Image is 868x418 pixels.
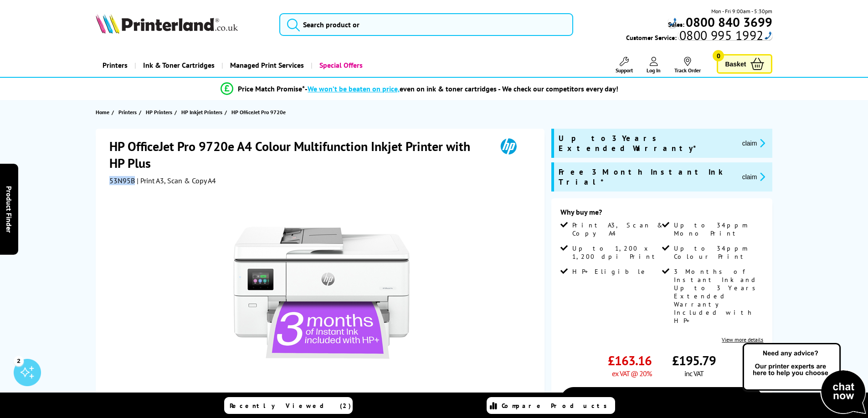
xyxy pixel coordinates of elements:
a: Recently Viewed (2) [224,397,353,414]
img: HP [488,138,529,155]
button: promo-description [740,138,768,148]
a: Basket 0 [717,54,772,74]
span: £163.16 [608,352,652,369]
span: HP Printers [146,107,172,117]
a: 0800 840 3699 [684,18,772,26]
a: Managed Print Services [221,54,311,77]
img: hfpfyWBK5wQHBAGPgDf9c6qAYOxxMAAAAASUVORK5CYII= [669,18,677,26]
span: Up to 34ppm Mono Print [674,221,761,237]
a: Track Order [674,57,701,74]
span: | Print A3, Scan & Copy A4 [137,176,216,185]
a: Log In [647,57,661,74]
div: 2 [14,356,24,366]
a: View more details [722,336,763,343]
span: Print A3, Scan & Copy A4 [572,221,660,237]
span: Support [616,67,633,74]
span: HP Inkjet Printers [181,107,222,117]
span: Up to 1,200 x 1,200 dpi Print [572,244,660,261]
div: Why buy me? [560,207,763,221]
img: HP OfficeJet Pro 9720e [232,203,411,382]
a: Special Offers [311,54,370,77]
span: Printers [118,107,137,117]
a: HP Inkjet Printers [181,107,225,117]
a: Home [96,107,112,117]
div: Call: 0800 995 1992 [678,31,772,40]
span: Basket [725,58,746,70]
h1: HP OfficeJet Pro 9720e A4 Colour Multifunction Inkjet Printer with HP Plus [109,138,488,171]
span: Compare Products [502,402,612,410]
img: Open Live Chat window [740,342,868,416]
b: 0800 840 3699 [686,14,772,30]
span: £195.79 [672,352,716,369]
a: HP Printers [146,107,175,117]
span: Mon - Fri 9:00am - 5:30pm [711,7,772,15]
span: Up to 34ppm Colour Print [674,244,761,261]
input: Search product or [279,13,573,36]
li: modal_Promise [74,81,765,97]
img: hfpfyWBK5wQHBAGPgDf9c6qAYOxxMAAAAASUVORK5CYII= [765,31,772,40]
div: - even on ink & toner cartridges - We check our competitors every day! [305,84,618,93]
a: Printerland Logo [96,14,268,35]
a: Compare Products [487,397,615,414]
span: Up to 3 Years Extended Warranty* [559,133,735,153]
a: Printers [96,54,134,77]
span: 53N95B [109,176,135,185]
span: We won’t be beaten on price, [308,84,400,93]
button: promo-description [740,171,768,182]
span: ex VAT @ 20% [612,369,652,378]
span: Home [96,107,109,117]
a: Printers [118,107,139,117]
div: Call: 0800 840 3699 [668,18,677,28]
span: 0 [713,50,724,61]
span: inc VAT [684,369,704,378]
span: Recently Viewed (2) [230,402,351,410]
a: Add to Basket [560,387,763,413]
span: Customer Service: [626,31,772,42]
span: HP+ Eligible [572,267,648,276]
span: Log In [647,67,661,74]
span: Price Match Promise* [238,84,305,93]
span: Free 3 Month Instant Ink Trial* [559,167,735,187]
a: Ink & Toner Cartridges [134,54,221,77]
span: Ink & Toner Cartridges [143,54,215,77]
a: Support [616,57,633,74]
span: 3 Months of Instant Ink and Up to 3 Years Extended Warranty Included with HP+ [674,267,761,325]
span: HP OfficeJet Pro 9720e [231,109,286,116]
img: Printerland Logo [96,14,238,34]
span: Product Finder [5,186,14,232]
